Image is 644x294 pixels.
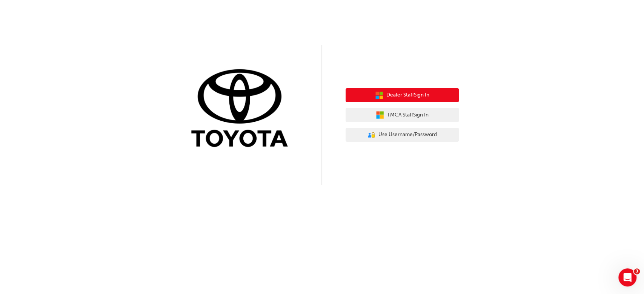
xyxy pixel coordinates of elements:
[618,268,636,286] iframe: Intercom live chat
[378,130,437,139] span: Use Username/Password
[634,268,640,274] span: 3
[387,111,429,119] span: TMCA Staff Sign In
[346,88,459,103] button: Dealer StaffSign In
[386,91,429,100] span: Dealer Staff Sign In
[346,128,459,142] button: Use Username/Password
[186,67,299,151] img: Trak
[346,108,459,122] button: TMCA StaffSign In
